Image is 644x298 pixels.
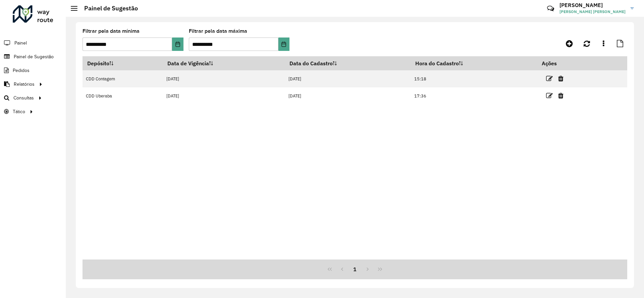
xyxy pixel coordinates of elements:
h3: [PERSON_NAME] [559,2,626,8]
span: Painel de Sugestão [14,53,54,60]
button: Choose Date [278,38,289,51]
td: CDD Uberaba [83,87,163,104]
td: [DATE] [163,70,285,87]
td: 17:36 [411,87,537,104]
span: Tático [13,108,25,115]
span: Painel [14,40,27,47]
span: Relatórios [14,81,35,88]
th: Data do Cadastro [285,56,411,70]
td: 15:18 [411,70,537,87]
button: 1 [348,263,361,276]
th: Hora do Cadastro [411,56,537,70]
a: Excluir [558,91,563,100]
td: [DATE] [285,87,411,104]
label: Filtrar pela data mínima [83,27,140,35]
a: Editar [546,91,553,100]
span: [PERSON_NAME] [PERSON_NAME] [559,9,626,15]
button: Choose Date [172,38,183,51]
span: Consultas [13,94,34,101]
th: Data de Vigência [163,56,285,70]
a: Excluir [558,74,563,83]
td: [DATE] [285,70,411,87]
a: Editar [546,74,553,83]
th: Depósito [83,56,163,70]
td: [DATE] [163,87,285,104]
h2: Painel de Sugestão [77,5,138,12]
span: Pedidos [13,67,30,74]
label: Filtrar pela data máxima [189,27,247,35]
td: CDD Contagem [83,70,163,87]
th: Ações [537,56,578,70]
a: Contato Rápido [543,1,558,16]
